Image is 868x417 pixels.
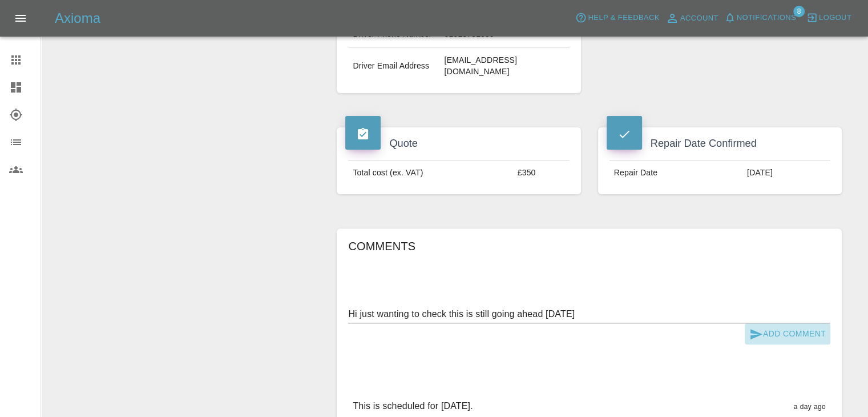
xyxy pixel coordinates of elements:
a: Account [663,9,721,27]
td: Driver Email Address [348,48,439,85]
h5: Axioma [55,9,100,27]
td: [EMAIL_ADDRESS][DOMAIN_NAME] [440,48,570,85]
button: Notifications [721,9,799,27]
textarea: Hi just wanting to check this is still going ahead [DATE] [348,307,830,320]
button: Logout [804,9,854,27]
span: Help & Feedback [588,11,659,25]
span: a day ago [794,403,826,411]
span: Logout [819,11,851,25]
span: 8 [793,6,805,17]
td: Repair Date [609,161,742,186]
h4: Repair Date Confirmed [607,136,833,151]
h6: Comments [348,237,830,255]
button: Help & Feedback [572,9,662,27]
h4: Quote [345,136,572,151]
p: This is scheduled for [DATE]. [353,399,473,413]
td: [DATE] [742,161,830,186]
button: Open drawer [7,5,34,32]
span: Notifications [737,11,796,25]
span: Account [680,12,718,25]
button: Add Comment [745,323,830,344]
td: Total cost (ex. VAT) [348,161,512,186]
td: £350 [513,161,570,186]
